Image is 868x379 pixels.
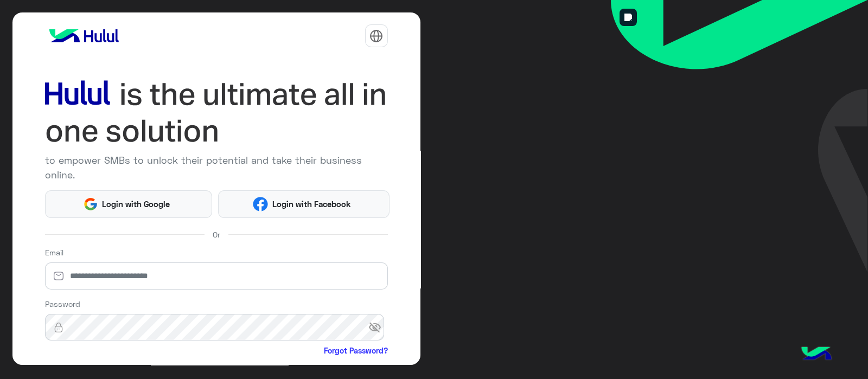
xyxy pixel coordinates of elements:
[98,198,174,210] span: Login with Google
[268,198,355,210] span: Login with Facebook
[213,229,220,240] span: Or
[45,153,388,182] p: to empower SMBs to unlock their potential and take their business online.
[45,247,63,258] label: Email
[45,190,213,218] button: Login with Google
[368,318,388,337] span: visibility_off
[45,271,72,281] img: email
[45,298,80,310] label: Password
[45,322,72,333] img: lock
[45,25,123,47] img: logo
[45,76,388,149] img: hululLoginTitle_EN.svg
[83,197,98,212] img: Google
[369,29,383,43] img: tab
[218,190,390,218] button: Login with Facebook
[324,345,388,356] a: Forgot Password?
[797,336,835,374] img: hulul-logo.png
[253,197,268,212] img: Facebook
